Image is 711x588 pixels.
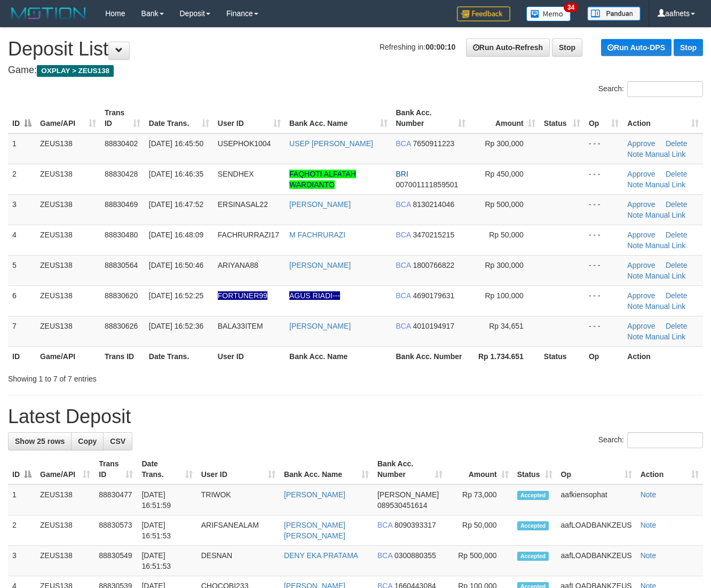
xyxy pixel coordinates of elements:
[447,454,513,484] th: Amount: activate to sort column ascending
[36,255,100,285] td: ZEUS138
[8,103,36,133] th: ID: activate to sort column descending
[218,139,271,148] span: USEPHOK1004
[557,484,636,515] td: aafkiensophat
[598,81,703,97] label: Search:
[627,432,703,448] input: Search:
[8,406,703,427] h1: Latest Deposit
[666,139,687,148] a: Delete
[645,241,686,250] a: Manual Link
[100,103,145,133] th: Trans ID: activate to sort column ascending
[636,454,703,484] th: Action: activate to sort column ascending
[289,139,373,148] a: USEP [PERSON_NAME]
[666,231,687,239] a: Delete
[470,346,540,366] th: Rp 1.734.651
[380,43,455,51] span: Refreshing in:
[8,546,36,576] td: 3
[8,65,703,76] h4: Game:
[413,231,454,239] span: Copy 3470215215 to clipboard
[540,103,584,133] th: Status: activate to sort column ascending
[36,316,100,346] td: ZEUS138
[623,346,703,366] th: Action
[598,432,703,448] label: Search:
[214,346,285,366] th: User ID
[289,200,351,209] a: [PERSON_NAME]
[8,38,703,60] h1: Deposit List
[137,515,196,546] td: [DATE] 16:51:53
[627,332,643,341] a: Note
[8,454,36,484] th: ID: activate to sort column descending
[149,231,203,239] span: [DATE] 16:48:09
[627,291,655,300] a: Approve
[36,546,94,576] td: ZEUS138
[377,490,439,499] span: [PERSON_NAME]
[8,133,36,164] td: 1
[396,170,408,178] span: BRI
[485,291,523,300] span: Rp 100,000
[674,39,703,56] a: Stop
[584,255,623,285] td: - - -
[149,170,203,178] span: [DATE] 16:46:35
[641,521,657,529] a: Note
[280,454,373,484] th: Bank Acc. Name: activate to sort column ascending
[94,454,137,484] th: Trans ID: activate to sort column ascending
[413,139,454,148] span: Copy 7650911223 to clipboard
[584,316,623,346] td: - - -
[584,194,623,225] td: - - -
[645,211,686,219] a: Manual Link
[37,65,114,77] span: OXPLAY > ZEUS138
[601,39,671,56] a: Run Auto-DPS
[666,170,687,178] a: Delete
[396,322,411,330] span: BCA
[36,164,100,194] td: ZEUS138
[149,200,203,209] span: [DATE] 16:47:52
[8,515,36,546] td: 2
[8,225,36,255] td: 4
[36,103,100,133] th: Game/API: activate to sort column ascending
[285,346,391,366] th: Bank Acc. Name
[94,484,137,515] td: 88830477
[627,261,655,269] a: Approve
[627,322,655,330] a: Approve
[289,170,356,189] a: FAQHOTI ALFATAH WARDIANTO
[447,546,513,576] td: Rp 500,000
[666,322,687,330] a: Delete
[377,521,392,529] span: BCA
[110,437,125,446] span: CSV
[557,546,636,576] td: aafLOADBANKZEUS
[627,200,655,209] a: Approve
[627,241,643,250] a: Note
[627,139,655,148] a: Approve
[36,454,94,484] th: Game/API: activate to sort column ascending
[396,180,459,189] span: Copy 007001111859501 to clipboard
[36,484,94,515] td: ZEUS138
[627,150,643,158] a: Note
[197,515,280,546] td: ARIFSANEALAM
[71,432,104,450] a: Copy
[94,546,137,576] td: 88830549
[289,261,351,269] a: [PERSON_NAME]
[396,231,411,239] span: BCA
[526,6,571,21] img: Button%20Memo.svg
[197,546,280,576] td: DESNAN
[394,551,436,560] span: Copy 0300880355 to clipboard
[285,103,391,133] th: Bank Acc. Name: activate to sort column ascending
[218,200,268,209] span: ERSINASAL22
[36,346,100,366] th: Game/API
[517,552,549,561] span: Accepted
[447,515,513,546] td: Rp 50,000
[517,491,549,500] span: Accepted
[8,369,288,384] div: Showing 1 to 7 of 7 entries
[36,133,100,164] td: ZEUS138
[413,291,454,300] span: Copy 4690179631 to clipboard
[641,490,657,499] a: Note
[218,322,263,330] span: BALA33ITEM
[485,139,523,148] span: Rp 300,000
[396,261,411,269] span: BCA
[623,103,703,133] th: Action: activate to sort column ascending
[105,291,138,300] span: 88830620
[557,454,636,484] th: Op: activate to sort column ascending
[489,231,524,239] span: Rp 50,000
[289,322,351,330] a: [PERSON_NAME]
[105,170,138,178] span: 88830428
[149,261,203,269] span: [DATE] 16:50:46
